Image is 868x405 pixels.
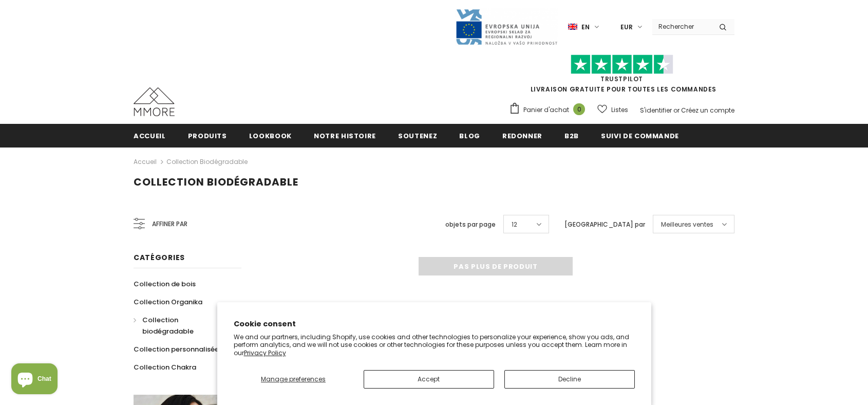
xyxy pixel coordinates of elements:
img: Javni Razpis [455,8,558,46]
a: B2B [564,124,579,147]
span: EUR [620,22,633,32]
img: Faites confiance aux étoiles pilotes [571,54,673,75]
span: B2B [564,131,579,141]
button: Decline [504,370,635,389]
a: Suivi de commande [601,124,679,147]
button: Manage preferences [234,370,353,389]
a: Listes [597,101,628,119]
input: Search Site [652,19,711,34]
a: Blog [459,124,480,147]
a: S'identifier [640,106,672,115]
span: Accueil [134,131,166,141]
inbox-online-store-chat: Shopify online store chat [8,363,61,397]
a: Panier d'achat 0 [509,102,590,118]
span: LIVRAISON GRATUITE POUR TOUTES LES COMMANDES [509,59,734,94]
a: TrustPilot [600,75,643,83]
a: soutenez [398,124,437,147]
a: Collection Organika [134,293,202,311]
a: Collection biodégradable [166,157,248,166]
span: Blog [459,131,480,141]
span: Redonner [502,131,542,141]
a: Produits [188,124,227,147]
span: en [581,22,590,32]
a: Accueil [134,156,157,168]
span: Catégories [134,252,185,263]
a: Accueil [134,124,166,147]
a: Collection personnalisée [134,340,219,358]
a: Redonner [502,124,542,147]
a: Collection Chakra [134,358,196,376]
span: Listes [611,105,628,115]
span: Suivi de commande [601,131,679,141]
span: Collection Chakra [134,362,196,372]
button: Accept [364,370,494,389]
span: 0 [573,103,585,115]
span: Affiner par [152,218,187,230]
img: Cas MMORE [134,87,175,116]
span: Manage preferences [261,375,326,383]
span: Produits [188,131,227,141]
span: 12 [512,219,517,230]
label: [GEOGRAPHIC_DATA] par [564,219,645,230]
span: or [673,106,680,115]
span: Collection personnalisée [134,344,219,354]
a: Notre histoire [314,124,376,147]
a: Javni Razpis [455,22,558,31]
span: soutenez [398,131,437,141]
a: Privacy Policy [244,348,286,357]
span: Panier d'achat [523,105,569,115]
a: Collection de bois [134,275,196,293]
a: Créez un compte [681,106,734,115]
span: Collection biodégradable [142,315,194,336]
span: Lookbook [249,131,292,141]
p: We and our partners, including Shopify, use cookies and other technologies to personalize your ex... [234,333,635,357]
h2: Cookie consent [234,319,635,329]
span: Meilleures ventes [661,219,713,230]
span: Collection de bois [134,279,196,289]
a: Lookbook [249,124,292,147]
span: Collection biodégradable [134,175,298,189]
span: Notre histoire [314,131,376,141]
a: Collection biodégradable [134,311,230,340]
span: Collection Organika [134,297,202,307]
img: i-lang-1.png [568,23,577,31]
label: objets par page [445,219,496,230]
